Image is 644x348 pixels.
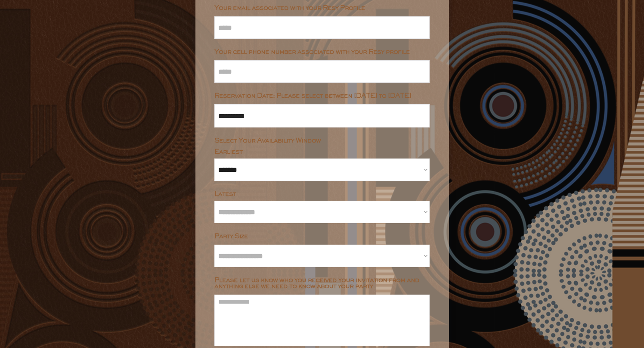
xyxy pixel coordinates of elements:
[214,49,430,55] div: Your cell phone number associated with your Resy profile
[214,233,430,239] div: Party Size
[214,277,430,289] div: Please let us know who you received your invitation from and anything else we need to know about ...
[214,93,430,99] div: Reservation Date: Please select between [DATE] to [DATE]
[214,191,430,197] div: Latest
[214,5,430,11] div: Your email associated with your Resy Profile
[214,138,430,144] div: Select Your Availability Window
[214,149,430,155] div: Earliest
